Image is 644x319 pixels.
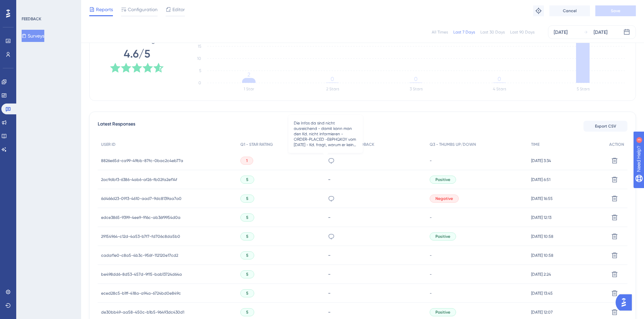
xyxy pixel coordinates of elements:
span: Export CSV [595,123,616,129]
div: 3 [47,3,49,9]
span: 5 [246,272,248,277]
span: Positive [435,177,450,182]
span: [DATE] 2:24 [531,272,551,277]
button: Cancel [549,5,590,16]
tspan: 0 [331,76,334,82]
tspan: 0 [414,76,418,82]
span: Positive [435,310,450,315]
span: - [430,253,432,258]
span: [DATE] 12:13 [531,215,551,220]
span: Q3 - THUMBS UP/DOWN [430,142,476,147]
span: 29154964-c12d-4a53-b7f7-fd706c8da5b0 [101,234,180,239]
span: Q1 - STAR RATING [240,142,273,147]
div: [DATE] [554,28,568,36]
span: eced28c5-b1ff-418a-a94a-6724bd0e849c [101,291,181,296]
span: [DATE] 3:34 [531,158,551,163]
tspan: 5 [199,68,201,73]
span: Positive [435,234,450,239]
tspan: 2 [247,71,250,78]
button: Export CSV [583,121,627,132]
span: Die Infos da sind nicht ausreichend - damit kann man den Kd. nicht informieren - ORDER-PLACED -E8... [294,120,357,147]
span: Need Help? [16,2,42,10]
span: Cancel [563,8,577,14]
span: 5 [246,234,248,239]
div: - [328,214,423,221]
div: All Times [432,29,448,35]
span: Editor [172,5,185,14]
span: 8826e65d-ca99-49bb-87fc-0bac2c4eb77a [101,158,183,163]
span: cadaf1e0-c8a5-4b3c-956f-112120e17cd2 [101,253,178,258]
span: 4.6/5 [124,46,150,61]
span: 5 [246,196,248,201]
div: Last 7 Days [453,29,475,35]
span: Save [611,8,620,14]
tspan: 0 [198,81,201,85]
span: [DATE] 10:58 [531,253,553,258]
span: 2ac9dbf3-6386-4ab6-af26-fb02fa2ef14f [101,177,177,182]
button: Save [595,5,636,16]
div: Last 90 Days [510,29,534,35]
span: 5 [246,177,248,182]
span: ACTION [609,142,624,147]
tspan: 15 [198,44,201,49]
span: Latest Responses [98,120,135,132]
iframe: UserGuiding AI Assistant Launcher [616,292,636,313]
span: 1 [246,158,247,163]
text: 1 Star [244,87,254,91]
span: Negative [435,196,453,201]
span: USER ID [101,142,116,147]
div: FEEDBACK [22,16,41,22]
span: 5 [246,215,248,220]
span: 5 [246,291,248,296]
span: - [430,272,432,277]
span: be498dd6-8d53-457d-9f15-bab13724d64a [101,272,182,277]
button: Surveys [22,30,44,42]
div: [DATE] [594,28,607,36]
text: 3 Stars [410,87,423,91]
text: 5 Stars [577,87,590,91]
span: edce3865-9399-4ee9-916c-ab36f9954d0a [101,215,181,220]
span: 6d466d23-0913-4610-aad7-9dc8139aa7a0 [101,196,182,201]
span: Reports [96,5,113,14]
text: 2 Stars [326,87,339,91]
div: - [328,176,423,183]
span: [DATE] 16:55 [531,196,553,201]
div: Last 30 Days [480,29,505,35]
span: 5 [246,310,248,315]
span: TIME [531,142,540,147]
tspan: 0 [498,76,501,82]
div: - [328,252,423,258]
span: [DATE] 10:58 [531,234,553,239]
span: [DATE] 13:45 [531,291,553,296]
span: - [430,291,432,296]
div: - [328,271,423,277]
span: [DATE] 12:07 [531,310,553,315]
tspan: 10 [197,56,201,61]
span: de30bb49-aa58-450c-b1b5-96493dc430d1 [101,310,184,315]
span: [DATE] 6:51 [531,177,550,182]
span: - [430,158,432,163]
div: - [328,309,423,315]
span: 5 [246,253,248,258]
div: - [328,290,423,296]
span: - [430,215,432,220]
span: Configuration [128,5,158,14]
text: 4 Stars [493,87,506,91]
